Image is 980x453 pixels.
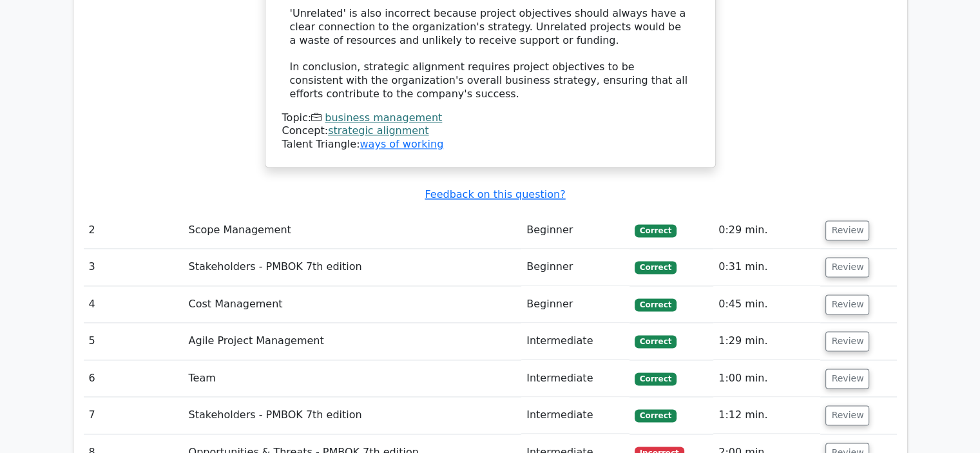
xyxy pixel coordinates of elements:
td: 7 [84,397,184,434]
td: 0:31 min. [713,249,820,285]
button: Review [825,405,869,425]
a: Feedback on this question? [425,188,565,200]
span: Correct [635,372,677,385]
td: 0:29 min. [713,212,820,249]
td: 5 [84,323,184,360]
td: Cost Management [184,286,522,323]
button: Review [825,294,869,314]
td: 2 [84,212,184,249]
td: 1:00 min. [713,360,820,397]
td: Stakeholders - PMBOK 7th edition [184,249,522,285]
button: Review [825,369,869,389]
td: Beginner [521,286,629,323]
td: Team [184,360,522,397]
td: Intermediate [521,323,629,360]
td: Stakeholders - PMBOK 7th edition [184,397,522,434]
a: business management [325,111,442,124]
td: 6 [84,360,184,397]
button: Review [825,331,869,351]
td: 1:12 min. [713,397,820,434]
td: 0:45 min. [713,286,820,323]
div: Talent Triangle: [282,111,698,151]
span: Correct [635,224,677,237]
td: Beginner [521,212,629,249]
td: Beginner [521,249,629,285]
button: Review [825,257,869,277]
td: Intermediate [521,397,629,434]
td: 1:29 min. [713,323,820,360]
a: ways of working [360,138,443,150]
td: Agile Project Management [184,323,522,360]
span: Correct [635,298,677,311]
td: 4 [84,286,184,323]
div: Topic: [282,111,698,125]
span: Correct [635,261,677,274]
td: Scope Management [184,212,522,249]
td: 3 [84,249,184,285]
a: strategic alignment [328,124,428,137]
button: Review [825,220,869,240]
td: Intermediate [521,360,629,397]
span: Correct [635,335,677,348]
span: Correct [635,409,677,422]
div: Concept: [282,124,698,138]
